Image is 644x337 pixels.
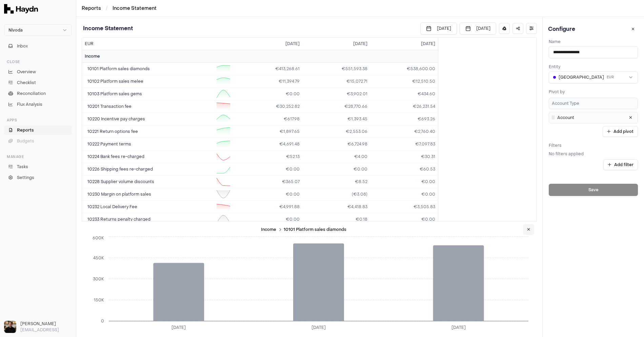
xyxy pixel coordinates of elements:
td: €8.52 [302,176,370,188]
h3: Configure [548,25,575,33]
span: Nivoda [8,27,23,33]
h3: [PERSON_NAME] [20,321,72,327]
span: 10228 Supplier volume discounts [87,179,154,185]
td: €4,991.88 [235,201,302,213]
li: Account [549,112,638,123]
span: Flux Analysis [17,101,42,107]
button: Add filter [603,159,638,170]
td: €0.18 [302,213,370,226]
td: €1,897.65 [235,125,302,138]
td: €0.00 [370,188,438,201]
li: Income Statement [113,5,157,12]
a: Reports [4,125,72,135]
td: €0.00 [235,163,302,176]
span: 10101 Platform sales diamonds [87,66,150,72]
tspan: 450K [93,255,104,261]
label: Pivot by [549,89,565,95]
span: 10222 Payment terms [87,141,131,147]
h3: Income Statement [82,24,133,33]
div: Close [4,56,72,67]
span: 10230 Margin on platform sales [87,191,151,197]
td: €11,394.79 [235,75,302,88]
td: €28,770.66 [302,100,370,113]
tspan: 600K [93,235,104,241]
td: €26,231.54 [370,100,438,113]
span: Account [557,115,574,120]
div: Apps [4,115,72,125]
button: Add pivot [603,126,638,137]
span: 10103 Platform sales gems [87,91,142,97]
span: EUR [85,41,94,46]
td: €538,600.00 [370,63,438,75]
a: Reports [82,5,101,12]
button: [DATE] [460,22,496,35]
th: [DATE] [302,38,370,50]
span: 10101 Platform sales diamonds [284,227,346,232]
td: €30,252.82 [235,100,302,113]
button: [DATE] [420,22,457,35]
th: [DATE] [370,38,438,50]
span: Checklist [17,80,36,86]
tspan: [DATE] [451,325,466,330]
span: 10220 Incentive pay charges [87,116,145,122]
td: €617.98 [235,113,302,125]
td: €693.26 [370,113,438,125]
td: (€3.08) [302,188,370,201]
a: Reconciliation [4,89,72,98]
span: 10233 Returns penalty charged [87,216,150,222]
td: €0.00 [302,163,370,176]
span: Reconciliation [17,91,46,97]
td: €52.13 [235,151,302,163]
div: Manage [4,151,72,162]
td: €2,760.40 [370,125,438,138]
label: Name [549,39,561,44]
td: €1,393.45 [302,113,370,125]
span: 10221 Return options fee [87,128,138,135]
a: Settings [4,173,72,182]
tspan: [DATE] [311,325,326,330]
span: 10226 Shipping fees re-charged [87,166,153,172]
span: 10224 Bank fees re-charged [87,154,144,160]
td: €60.53 [370,163,438,176]
span: Reports [17,127,34,133]
td: €4,691.48 [235,138,302,151]
span: Settings [17,175,34,181]
span: Budgets [17,138,34,144]
span: Overview [17,69,36,75]
td: €7,097.83 [370,138,438,151]
span: 10232 Local Delivery Fee [87,204,137,210]
td: €12,510.50 [370,75,438,88]
td: €4.00 [302,151,370,163]
span: Tasks [17,164,28,170]
label: Entity [549,64,560,70]
td: €413,268.61 [235,63,302,75]
tspan: 300K [93,276,104,282]
img: Haydn Logo [4,4,38,14]
td: €3,902.01 [302,88,370,100]
span: Income [261,227,284,232]
a: Tasks [4,162,72,172]
tspan: [DATE] [172,325,186,330]
tspan: 150K [94,297,104,303]
td: €365.07 [235,176,302,188]
span: Account Type [552,101,579,106]
td: €0.00 [235,213,302,226]
td: €551,593.38 [302,63,370,75]
td: €434.60 [370,88,438,100]
a: Overview [4,67,72,77]
label: Filters [549,143,562,148]
span: Inbox [17,43,28,49]
td: €4,418.83 [302,201,370,213]
p: No filters applied [549,151,638,157]
span: / [104,5,109,12]
a: Flux Analysis [4,100,72,109]
p: [EMAIL_ADDRESS] [20,327,72,333]
button: Budgets [4,136,72,146]
span: 10102 Platform sales melee [87,78,143,84]
td: €6,724.98 [302,138,370,151]
td: €3,505.83 [370,201,438,213]
img: Ole Heine [4,321,16,333]
td: €0.00 [235,188,302,201]
button: Nivoda [4,24,72,36]
button: Inbox [4,41,72,51]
